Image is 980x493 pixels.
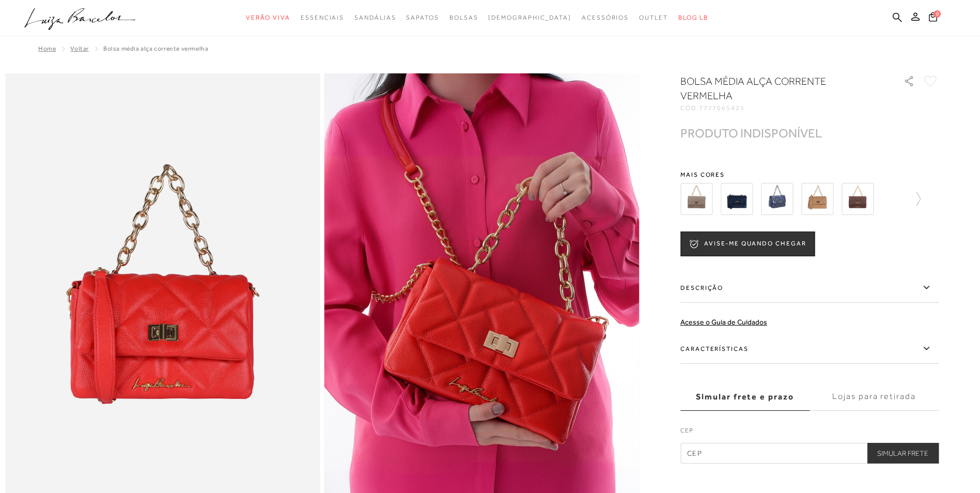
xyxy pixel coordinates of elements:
[680,334,939,364] label: Características
[680,74,874,103] h1: BOLSA MÉDIA ALÇA CORRENTE VERMELHA
[934,10,941,18] span: 0
[103,45,208,52] span: BOLSA MÉDIA ALÇA CORRENTE VERMELHA
[810,383,939,411] label: Lojas para retirada
[354,8,396,27] a: noSubCategoriesText
[582,14,629,21] span: Acessórios
[301,8,344,27] a: noSubCategoriesText
[38,45,56,52] a: Home
[582,8,629,27] a: noSubCategoriesText
[354,14,396,21] span: Sandálias
[721,183,753,215] img: BOLSA MÉDIA ALÇA CORRENTE AZUL
[301,14,344,21] span: Essenciais
[680,105,887,111] div: CÓD:
[488,14,571,21] span: [DEMOGRAPHIC_DATA]
[678,14,708,21] span: BLOG LB
[801,183,833,215] img: BOLSA MÉDIA ALÇA CORRENTE BEGE
[246,8,290,27] a: noSubCategoriesText
[678,8,708,27] a: BLOG LB
[70,45,89,52] a: Voltar
[488,8,571,27] a: noSubCategoriesText
[680,232,815,256] button: AVISE-ME QUANDO CHEGAR
[639,14,668,21] span: Outlet
[680,426,939,440] label: CEP
[680,273,939,303] label: Descrição
[680,128,822,138] div: PRODUTO INDISPONÍVEL
[926,11,940,25] button: 0
[406,14,439,21] span: Sapatos
[680,318,767,326] a: Acesse o Guia de Cuidados
[867,443,939,464] button: Simular Frete
[449,14,478,21] span: Bolsas
[842,183,874,215] img: BOLSA MÉDIA ALÇA CORRENTE CAFÉ
[246,14,290,21] span: Verão Viva
[761,183,793,215] img: BOLSA MÉDIA ALÇA CORRENTE AZUL MARINHO
[680,443,939,464] input: CEP
[449,8,478,27] a: noSubCategoriesText
[406,8,439,27] a: noSubCategoriesText
[639,8,668,27] a: noSubCategoriesText
[699,104,745,112] span: 7777065425
[680,172,939,178] span: Mais cores
[680,183,712,215] img: BOLSA DE MATELASSÊ COM BOLSO FRONTAL EM COURO CINZA DUMBO MÉDIA
[680,383,810,411] label: Simular frete e prazo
